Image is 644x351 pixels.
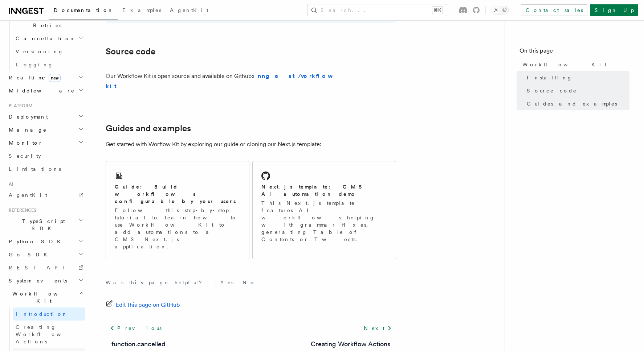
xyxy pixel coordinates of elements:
[6,274,85,287] button: System events
[6,248,85,261] button: Go SDK
[13,45,85,58] a: Versioning
[106,46,155,57] a: Source code
[122,7,161,13] span: Examples
[13,15,79,29] span: Errors & Retries
[13,321,85,348] a: Creating Workflow Actions
[524,84,629,97] a: Source code
[16,62,53,67] span: Logging
[13,12,85,32] button: Errors & Retries
[6,123,85,136] button: Manage
[6,277,67,284] span: System events
[6,84,85,97] button: Middleware
[6,218,78,232] span: TypeScript SDK
[6,238,65,245] span: Python SDK
[118,2,166,20] a: Examples
[590,4,638,16] a: Sign Up
[6,139,43,146] span: Monitor
[527,100,617,107] span: Guides and examples
[6,261,85,274] a: REST API
[54,7,114,13] span: Documentation
[9,153,41,159] span: Security
[9,192,47,198] span: AgentKit
[115,183,240,205] h2: Guide: Build workflows configurable by your users
[13,32,85,45] button: Cancellation
[6,149,85,162] a: Security
[6,181,13,187] span: AI
[6,251,52,258] span: Go SDK
[13,35,76,42] span: Cancellation
[6,87,75,94] span: Middleware
[6,74,61,81] span: Realtime
[216,277,238,288] button: Yes
[6,126,47,133] span: Manage
[307,4,447,16] button: Search...⌘K
[16,324,79,344] span: Creating Workflow Actions
[6,162,85,175] a: Limitations
[6,287,85,307] button: Workflow Kit
[49,74,61,82] span: new
[359,322,396,335] a: Next
[106,161,249,259] a: Guide: Build workflows configurable by your usersFollow this step-by-step tutorial to learn how t...
[432,7,443,14] kbd: ⌘K
[9,166,61,172] span: Limitations
[492,6,509,15] button: Toggle dark mode
[261,183,387,198] h2: Next.js template: CMS AI automation demo
[9,265,70,271] span: REST API
[261,199,387,243] p: This Next.js template features AI workflows helping with grammar fixes, generating Table of Conte...
[16,49,64,54] span: Versioning
[524,71,629,84] a: Installing
[527,87,577,94] span: Source code
[6,136,85,149] button: Monitor
[521,4,587,16] a: Contact sales
[311,339,390,349] a: Creating Workflow Actions
[6,290,79,305] span: Workflow Kit
[170,7,208,13] span: AgentKit
[115,207,240,250] p: Follow this step-by-step tutorial to learn how to use Workflow Kit to add automations to a CMS Ne...
[106,123,191,133] a: Guides and examples
[13,58,85,71] a: Logging
[6,110,85,123] button: Deployment
[6,207,36,213] span: References
[6,235,85,248] button: Python SDK
[6,71,85,84] button: Realtimenew
[166,2,213,20] a: AgentKit
[519,58,629,71] a: Workflow Kit
[522,61,607,68] span: Workflow Kit
[6,189,85,202] a: AgentKit
[106,279,207,286] p: Was this page helpful?
[252,161,396,259] a: Next.js template: CMS AI automation demoThis Next.js template features AI workflows helping with ...
[527,74,572,81] span: Installing
[106,71,339,91] p: Our Workflow Kit is open source and available on Github:
[106,322,166,335] a: Previous
[106,139,396,149] p: Get started with Worflow Kit by exploring our guide or cloning our Next.js template:
[16,311,68,317] span: Introduction
[49,2,118,20] a: Documentation
[519,46,629,58] h4: On this page
[238,277,260,288] button: No
[106,300,180,310] a: Edit this page on GitHub
[116,300,180,310] span: Edit this page on GitHub
[6,103,33,109] span: Platform
[342,78,396,85] iframe: GitHub
[13,307,85,321] a: Introduction
[6,215,85,235] button: TypeScript SDK
[524,97,629,110] a: Guides and examples
[6,113,48,120] span: Deployment
[111,339,166,349] a: function.cancelled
